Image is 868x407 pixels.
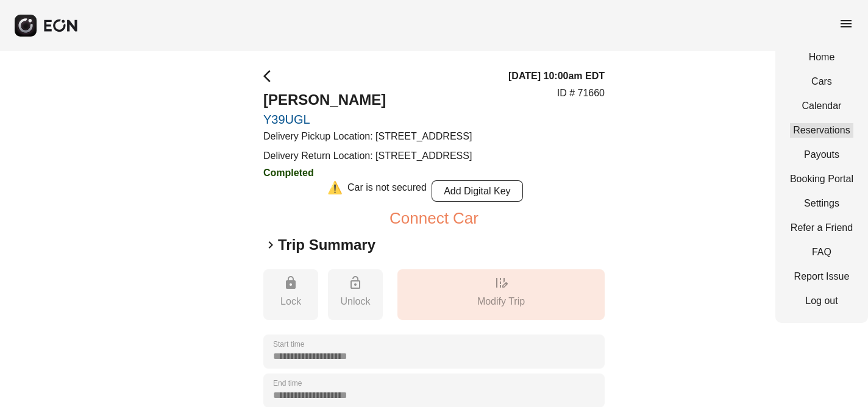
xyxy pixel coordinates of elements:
p: ID # 71660 [557,86,605,101]
a: Report Issue [790,269,853,284]
h3: Completed [263,166,472,180]
a: FAQ [790,245,853,260]
a: Y39UGL [263,112,472,127]
a: Booking Portal [790,172,853,186]
a: Settings [790,196,853,211]
a: Payouts [790,147,853,162]
a: Calendar [790,99,853,113]
p: Delivery Pickup Location: [STREET_ADDRESS] [263,129,472,144]
span: menu [839,16,853,31]
span: keyboard_arrow_right [263,238,278,252]
a: Refer a Friend [790,221,853,235]
button: Add Digital Key [432,180,523,202]
a: Log out [790,294,853,308]
p: Delivery Return Location: [STREET_ADDRESS] [263,149,472,163]
a: Cars [790,74,853,89]
a: Home [790,50,853,65]
button: Connect Car [390,211,478,225]
span: arrow_back_ios [263,69,278,83]
a: Reservations [790,123,853,138]
h2: [PERSON_NAME] [263,90,472,110]
div: ⚠️ [327,180,343,202]
div: Car is not secured [347,180,427,202]
h2: Trip Summary [278,235,375,255]
h3: [DATE] 10:00am EDT [508,69,605,83]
